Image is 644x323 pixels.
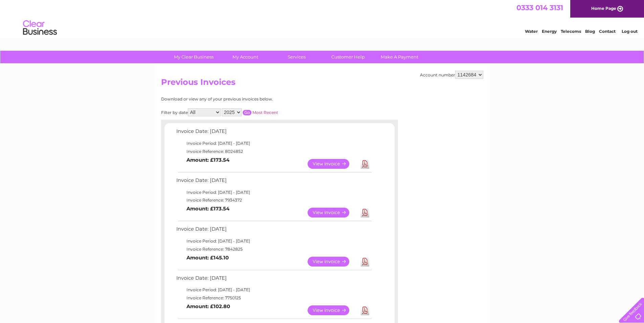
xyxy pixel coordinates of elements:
[161,97,339,101] div: Download or view any of your previous invoices below.
[542,29,557,34] a: Energy
[308,159,357,169] a: View
[161,77,483,90] h2: Previous Invoices
[175,147,373,156] td: Invoice Reference: 8024852
[361,159,369,169] a: Download
[175,245,373,253] td: Invoice Reference: 7842825
[175,237,373,245] td: Invoice Period: [DATE] - [DATE]
[372,51,427,63] a: Make A Payment
[585,29,595,34] a: Blog
[308,257,357,267] a: View
[561,29,581,34] a: Telecoms
[175,274,373,286] td: Invoice Date: [DATE]
[622,29,638,34] a: Log out
[217,51,273,63] a: My Account
[162,4,482,33] div: Clear Business is a trading name of Verastar Limited (registered in [GEOGRAPHIC_DATA] No. 3667643...
[175,225,373,237] td: Invoice Date: [DATE]
[175,188,373,197] td: Invoice Period: [DATE] - [DATE]
[23,18,57,38] img: logo.png
[175,196,373,204] td: Invoice Reference: 7934372
[186,255,229,261] b: Amount: £145.10
[175,139,373,147] td: Invoice Period: [DATE] - [DATE]
[320,51,376,63] a: Customer Help
[166,51,222,63] a: My Clear Business
[308,305,357,315] a: View
[175,127,373,139] td: Invoice Date: [DATE]
[161,108,339,116] div: Filter by date
[186,206,229,212] b: Amount: £173.54
[252,110,278,115] a: Most Recent
[361,305,369,315] a: Download
[175,286,373,294] td: Invoice Period: [DATE] - [DATE]
[175,176,373,188] td: Invoice Date: [DATE]
[525,29,538,34] a: Water
[599,29,616,34] a: Contact
[361,257,369,267] a: Download
[186,157,229,163] b: Amount: £173.54
[308,208,357,217] a: View
[420,71,483,79] div: Account number
[175,294,373,302] td: Invoice Reference: 7750125
[361,208,369,217] a: Download
[269,51,325,63] a: Services
[516,3,563,12] a: 0333 014 3131
[186,303,230,309] b: Amount: £102.80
